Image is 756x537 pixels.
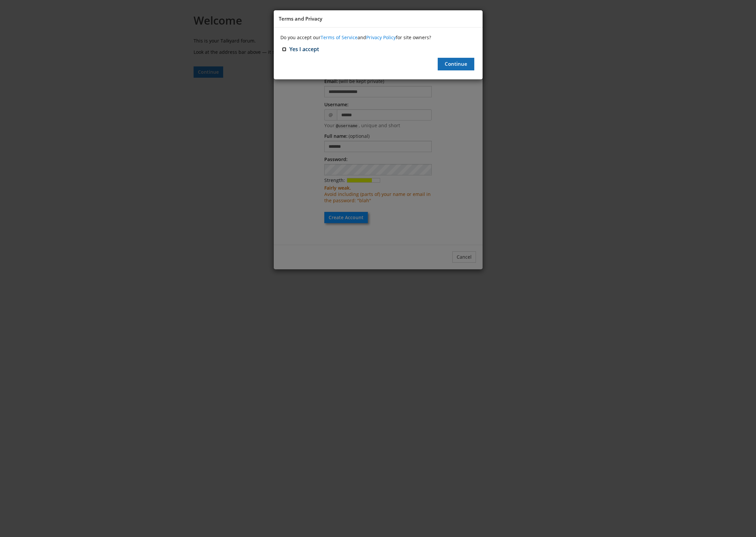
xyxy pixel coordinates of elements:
[279,15,478,22] h4: Terms and Privacy
[282,47,286,51] input: Yes I accept
[438,58,474,70] button: Continue
[321,34,358,41] a: Terms of Service
[366,34,396,41] a: Privacy Policy
[280,34,476,41] p: Do you accept our and for site owners?
[287,44,321,54] label: Yes I accept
